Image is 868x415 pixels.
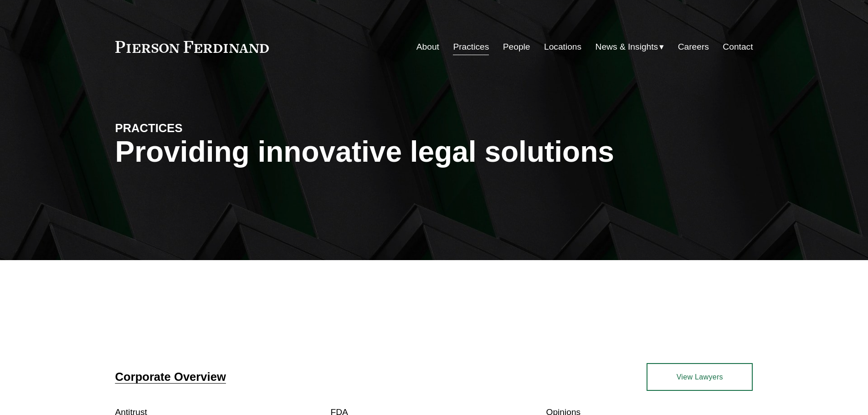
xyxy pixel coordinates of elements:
h1: Providing innovative legal solutions [115,135,753,169]
a: Corporate Overview [115,370,226,383]
a: folder dropdown [596,38,664,56]
span: News & Insights [596,39,658,55]
a: Contact [723,38,753,56]
h4: PRACTICES [115,121,275,135]
a: View Lawyers [647,363,753,390]
a: Practices [453,38,489,56]
a: People [503,38,530,56]
a: Careers [678,38,709,56]
a: Locations [544,38,581,56]
a: About [416,38,439,56]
